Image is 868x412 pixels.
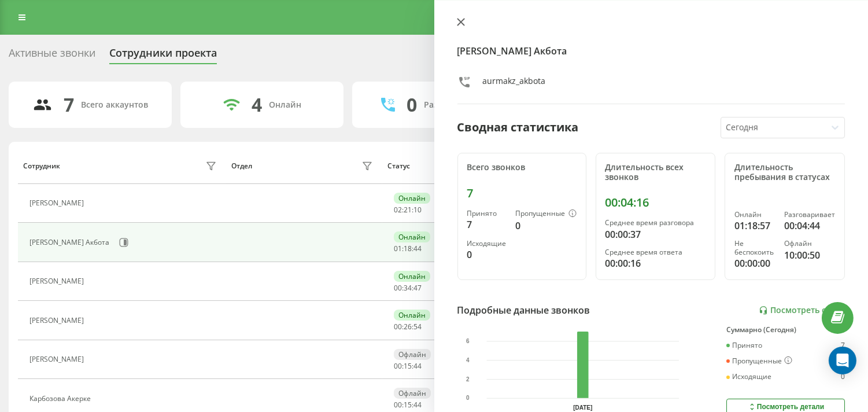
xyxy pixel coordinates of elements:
[784,240,835,248] div: Офлайн
[467,248,507,262] div: 0
[759,306,845,315] a: Посмотреть отчет
[407,94,417,116] div: 0
[29,277,87,285] div: [PERSON_NAME]
[394,310,430,321] div: Онлайн
[605,248,706,256] div: Среднее время ответа
[466,376,470,382] text: 2
[404,283,412,293] span: 34
[394,245,422,253] div: : :
[231,162,252,170] div: Отдел
[394,284,422,292] div: : :
[466,357,470,363] text: 4
[457,44,845,58] h4: [PERSON_NAME] Акбота
[467,163,577,172] div: Всего звонков
[734,163,835,182] div: Длительность пребывания в статусах
[467,218,507,231] div: 7
[29,238,112,247] div: [PERSON_NAME] Акбота
[394,361,402,371] span: 00
[424,100,487,110] div: Разговаривают
[841,341,845,350] div: 7
[394,244,402,253] span: 01
[394,349,431,360] div: Офлайн
[457,303,590,317] div: Подробные данные звонков
[605,219,706,227] div: Среднее время разговора
[467,240,507,248] div: Исходящие
[29,199,87,207] div: [PERSON_NAME]
[784,211,835,219] div: Разговаривает
[726,373,771,381] div: Исходящие
[466,338,470,344] text: 6
[29,355,87,363] div: [PERSON_NAME]
[829,347,856,374] div: Open Intercom Messenger
[747,402,824,411] div: Посмотреть детали
[404,400,412,410] span: 15
[394,322,402,332] span: 00
[394,231,430,242] div: Онлайн
[483,75,546,92] div: aurmakz_akbota
[394,193,430,204] div: Онлайн
[784,248,835,262] div: 10:00:50
[394,388,431,399] div: Офлайн
[394,323,422,331] div: : :
[394,283,402,293] span: 00
[413,361,422,371] span: 44
[413,244,422,253] span: 44
[413,400,422,410] span: 44
[734,256,775,270] div: 00:00:00
[404,205,412,215] span: 21
[605,196,706,209] div: 00:04:16
[516,219,577,233] div: 0
[605,227,706,241] div: 00:00:37
[404,244,412,253] span: 18
[29,395,94,403] div: Карбозова Акерке
[413,283,422,293] span: 47
[841,373,845,381] div: 0
[734,219,775,233] div: 01:18:57
[404,361,412,371] span: 15
[269,100,301,110] div: Онлайн
[394,362,422,370] div: : :
[394,401,422,409] div: : :
[573,404,592,411] text: [DATE]
[394,400,402,410] span: 00
[64,94,74,116] div: 7
[252,94,262,116] div: 4
[404,322,412,332] span: 26
[734,240,775,256] div: Не беспокоить
[726,326,845,334] div: Суммарно (Сегодня)
[394,206,422,214] div: : :
[605,163,706,182] div: Длительность всех звонков
[394,271,430,282] div: Онлайн
[457,119,579,136] div: Сводная статистика
[726,356,792,366] div: Пропущенные
[413,322,422,332] span: 54
[387,162,410,170] div: Статус
[784,219,835,233] div: 00:04:44
[81,100,148,110] div: Всего аккаунтов
[413,205,422,215] span: 10
[9,47,95,65] div: Активные звонки
[29,317,87,325] div: [PERSON_NAME]
[726,341,762,350] div: Принято
[516,209,577,219] div: Пропущенные
[467,209,507,218] div: Принято
[466,395,470,402] text: 0
[734,211,775,219] div: Онлайн
[394,205,402,215] span: 02
[467,186,577,200] div: 7
[605,256,706,270] div: 00:00:16
[109,47,217,65] div: Сотрудники проекта
[23,162,60,170] div: Сотрудник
